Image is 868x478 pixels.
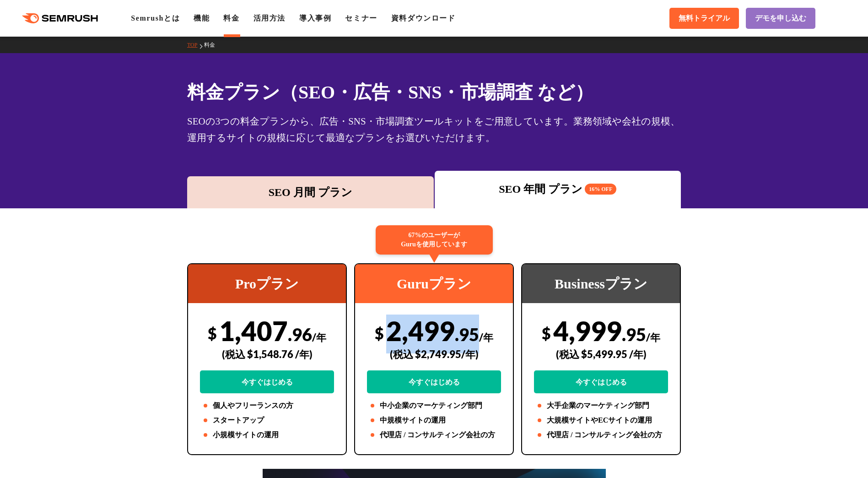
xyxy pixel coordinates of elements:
li: 中小企業のマーケティング部門 [367,400,501,411]
div: 1,407 [200,315,334,393]
h1: 料金プラン（SEO・広告・SNS・市場調査 など） [187,79,681,106]
div: Proプラン [188,264,346,303]
div: (税込 $1,548.76 /年) [200,338,334,370]
li: 大手企業のマーケティング部門 [534,400,668,411]
li: 代理店 / コンサルティング会社の方 [367,429,501,440]
div: 67%のユーザーが Guruを使用しています [376,225,493,255]
div: Businessプラン [522,264,680,303]
a: 資料ダウンロード [391,14,456,22]
span: .95 [622,324,646,345]
span: $ [208,324,217,342]
a: 活用方法 [253,14,286,22]
li: 大規模サイトやECサイトの運用 [534,415,668,426]
a: 今すぐはじめる [200,370,334,393]
a: 料金 [223,14,239,22]
span: /年 [312,331,326,343]
div: 4,999 [534,315,668,393]
span: $ [542,324,551,342]
a: 無料トライアル [669,8,739,29]
li: 個人やフリーランスの方 [200,400,334,411]
div: SEO 年間 プラン [439,181,677,197]
a: 機能 [194,14,210,22]
span: デモを申し込む [755,14,806,23]
a: 導入事例 [299,14,331,22]
div: SEO 月間 プラン [192,184,429,201]
li: 代理店 / コンサルティング会社の方 [534,429,668,440]
span: .96 [288,324,312,345]
div: (税込 $5,499.95 /年) [534,338,668,370]
span: 16% OFF [585,184,616,195]
a: Semrushとは [131,14,180,22]
a: セミナー [345,14,377,22]
div: Guruプラン [355,264,513,303]
a: TOP [187,42,204,48]
div: 2,499 [367,315,501,393]
span: .95 [455,324,479,345]
a: デモを申し込む [746,8,815,29]
li: 小規模サイトの運用 [200,429,334,440]
li: スタートアップ [200,415,334,426]
span: $ [375,324,384,342]
a: 今すぐはじめる [534,370,668,393]
li: 中規模サイトの運用 [367,415,501,426]
div: (税込 $2,749.95/年) [367,338,501,370]
span: /年 [479,331,493,343]
div: SEOの3つの料金プランから、広告・SNS・市場調査ツールキットをご用意しています。業務領域や会社の規模、運用するサイトの規模に応じて最適なプランをお選びいただけます。 [187,113,681,146]
span: /年 [646,331,660,343]
a: 料金 [204,42,222,48]
span: 無料トライアル [679,14,730,23]
a: 今すぐはじめる [367,370,501,393]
